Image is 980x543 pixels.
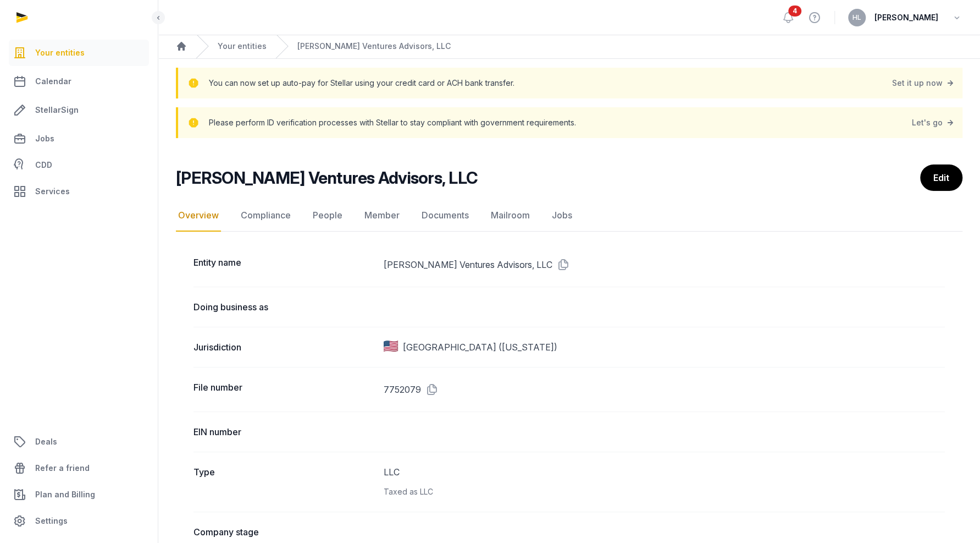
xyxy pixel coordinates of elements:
[9,481,149,508] a: Plan and Billing
[402,341,557,354] span: [GEOGRAPHIC_DATA] ([US_STATE])
[176,168,478,188] h2: [PERSON_NAME] Ventures Advisors, LLC
[489,200,532,232] a: Mailroom
[9,40,149,66] a: Your entities
[239,200,293,232] a: Compliance
[35,103,79,117] span: StellarSign
[925,490,980,543] iframe: Chat Widget
[35,488,95,501] span: Plan and Billing
[9,455,149,481] a: Refer a friend
[35,75,71,88] span: Calendar
[193,425,375,438] dt: EIN number
[193,300,375,314] dt: Doing business as
[550,200,574,232] a: Jobs
[176,200,221,232] a: Overview
[920,164,962,191] a: Edit
[384,485,945,498] div: Taxed as LLC
[297,41,451,52] a: [PERSON_NAME] Ventures Advisors, LLC
[193,341,375,354] dt: Jurisdiction
[35,185,70,198] span: Services
[848,9,866,26] button: HL
[9,178,149,205] a: Services
[892,75,956,91] div: Set it up now
[912,115,956,130] a: Let's go
[9,97,149,123] a: StellarSign
[35,132,54,145] span: Jobs
[852,14,861,21] span: HL
[9,508,149,534] a: Settings
[311,200,345,232] a: People
[176,200,962,232] nav: Tabs
[209,75,514,91] p: You can now set up auto-pay for Stellar using your credit card or ACH bank transfer.
[158,34,980,59] nav: Breadcrumb
[35,158,52,172] span: CDD
[9,429,149,455] a: Deals
[874,11,938,24] span: [PERSON_NAME]
[209,115,576,130] p: Please perform ID verification processes with Stellar to stay compliant with government requireme...
[218,41,267,52] a: Your entities
[9,125,149,152] a: Jobs
[35,462,90,475] span: Refer a friend
[384,256,945,273] dd: [PERSON_NAME] Ventures Advisors, LLC
[193,525,375,539] dt: Company stage
[35,514,68,528] span: Settings
[9,68,149,95] a: Calendar
[193,465,375,498] dt: Type
[384,465,945,498] dd: LLC
[9,154,149,176] a: CDD
[193,381,375,398] dt: File number
[788,6,801,17] span: 4
[35,46,85,59] span: Your entities
[362,200,402,232] a: Member
[419,200,471,232] a: Documents
[384,381,945,398] dd: 7752079
[193,256,375,273] dt: Entity name
[35,435,57,448] span: Deals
